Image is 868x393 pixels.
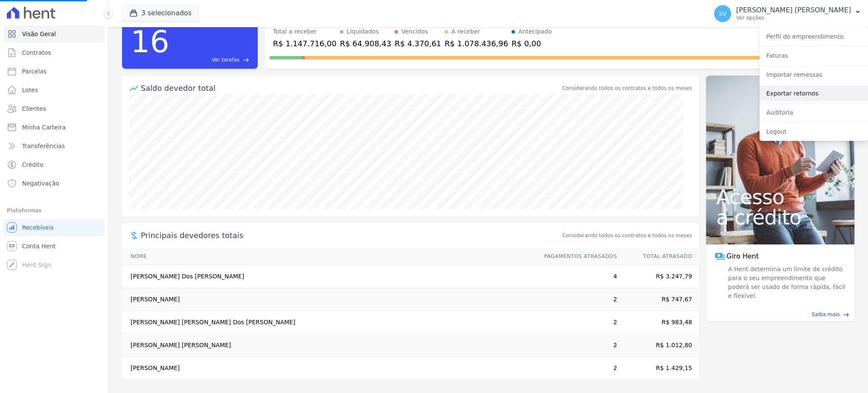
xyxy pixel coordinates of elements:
span: Negativação [22,179,59,188]
td: [PERSON_NAME] Dos [PERSON_NAME] [122,265,536,288]
td: [PERSON_NAME] [PERSON_NAME] [122,334,536,357]
div: Saldo devedor total [141,82,561,94]
a: Ver tarefas east [173,56,249,64]
td: 2 [536,311,618,334]
td: [PERSON_NAME] [122,357,536,380]
a: Crédito [3,156,105,173]
a: Minha Carteira [3,119,105,136]
div: Considerando todos os contratos e todos os meses [562,84,692,92]
a: Recebíveis [3,219,105,236]
span: Crédito [22,160,44,169]
td: 4 [536,265,618,288]
span: A Hent determina um limite de crédito para o seu empreendimento que poderá ser usado de forma ráp... [726,265,846,300]
span: Acesso [716,187,844,207]
th: Total Atrasado [618,248,699,265]
div: R$ 0,00 [512,38,552,49]
div: Vencidos [401,27,428,36]
td: [PERSON_NAME] [122,288,536,311]
th: Pagamentos Atrasados [536,248,618,265]
td: R$ 747,67 [618,288,699,311]
a: Visão Geral [3,25,105,42]
button: SV [PERSON_NAME] [PERSON_NAME] Ver opções [707,2,868,25]
div: A receber [451,27,480,36]
div: R$ 1.078.436,96 [445,38,508,49]
span: Minha Carteira [22,123,66,132]
div: R$ 64.908,43 [340,38,391,49]
a: Transferências [3,138,105,154]
td: [PERSON_NAME] [PERSON_NAME] Dos [PERSON_NAME] [122,311,536,334]
span: Lotes [22,86,38,94]
a: Parcelas [3,63,105,80]
td: R$ 1.429,15 [618,357,699,380]
th: Nome [122,248,536,265]
a: Negativação [3,175,105,192]
span: Visão Geral [22,30,56,38]
a: Exportar retornos [759,86,868,101]
a: Lotes [3,81,105,98]
td: R$ 1.012,80 [618,334,699,357]
a: Saiba mais east [711,311,849,318]
a: Conta Hent [3,238,105,255]
div: R$ 4.370,61 [395,38,441,49]
a: Importar remessas [759,67,868,82]
div: 16 [131,20,170,64]
td: R$ 3.247,79 [618,265,699,288]
span: Parcelas [22,67,47,76]
div: Antecipado [518,27,552,36]
span: Ver tarefas [212,56,239,64]
div: Total a receber [273,27,337,36]
span: Recebíveis [22,223,54,232]
div: Plataformas [7,205,101,216]
span: SV [719,11,726,17]
span: Principais devedores totais [141,230,561,241]
a: Perfil do empreendimento [759,29,868,44]
td: R$ 983,48 [618,311,699,334]
td: 2 [536,288,618,311]
p: Ver opções [736,14,851,21]
span: Transferências [22,142,65,150]
span: Giro Hent [726,251,759,261]
span: east [243,57,249,63]
a: Clientes [3,100,105,117]
span: Considerando todos os contratos e todos os meses [562,232,692,239]
a: Auditoria [759,105,868,120]
a: Contratos [3,44,105,61]
span: east [843,312,849,318]
p: [PERSON_NAME] [PERSON_NAME] [736,6,851,14]
div: R$ 1.147.716,00 [273,38,337,49]
span: Conta Hent [22,242,56,250]
button: 3 selecionados [122,5,199,21]
div: Liquidados [347,27,379,36]
span: a crédito [716,207,844,227]
a: Logout [759,124,868,139]
td: 2 [536,334,618,357]
a: Faturas [759,48,868,63]
span: Saiba mais [812,311,840,318]
span: Clientes [22,104,46,113]
span: Contratos [22,48,51,57]
td: 2 [536,357,618,380]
